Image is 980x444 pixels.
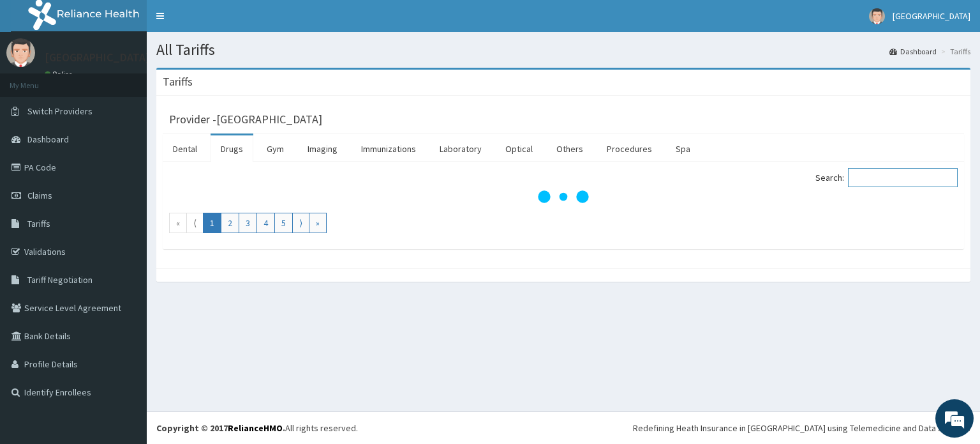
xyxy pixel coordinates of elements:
a: Go to page number 3 [239,213,257,233]
h3: Tariffs [163,76,193,88]
a: Optical [495,135,543,162]
span: Tariff Negotiation [27,274,93,286]
span: Tariffs [27,218,50,229]
h1: All Tariffs [156,42,970,58]
img: User Image [869,8,885,24]
span: Switch Providers [27,105,93,117]
a: Dental [163,135,207,162]
footer: All rights reserved. [147,411,980,444]
img: d_794563401_company_1708531726252_794563401 [24,64,52,96]
span: Claims [27,190,52,201]
a: Imaging [297,135,348,162]
input: Search: [848,168,958,187]
a: Go to page number 2 [221,213,239,233]
textarea: Type your message and hit 'Enter' [6,303,243,348]
p: [GEOGRAPHIC_DATA] [45,52,150,63]
a: Online [45,70,75,79]
a: RelianceHMO [228,422,283,434]
span: We're online! [74,138,176,267]
svg: audio-loading [538,171,589,222]
div: Minimize live chat window [209,6,240,37]
div: Redefining Heath Insurance in [GEOGRAPHIC_DATA] using Telemedicine and Data Science! [633,422,970,434]
span: [GEOGRAPHIC_DATA] [893,10,970,22]
a: Drugs [211,135,253,162]
a: Go to previous page [186,213,204,233]
a: Go to page number 5 [274,213,293,233]
label: Search: [815,168,958,187]
a: Go to page number 4 [256,213,275,233]
div: Chat with us now [66,72,214,88]
img: User Image [6,38,35,67]
a: Gym [256,135,294,162]
li: Tariffs [938,46,970,57]
a: Dashboard [889,46,937,57]
a: Go to last page [309,213,327,233]
span: Dashboard [27,134,69,145]
a: Laboratory [429,135,492,162]
a: Others [546,135,593,162]
strong: Copyright © 2017 . [156,422,285,434]
a: Procedures [597,135,662,162]
a: Go to next page [292,213,309,233]
a: Go to first page [169,213,187,233]
a: Go to page number 1 [203,213,221,233]
h3: Provider - [GEOGRAPHIC_DATA] [169,114,322,125]
a: Spa [665,135,701,162]
a: Immunizations [351,135,426,162]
